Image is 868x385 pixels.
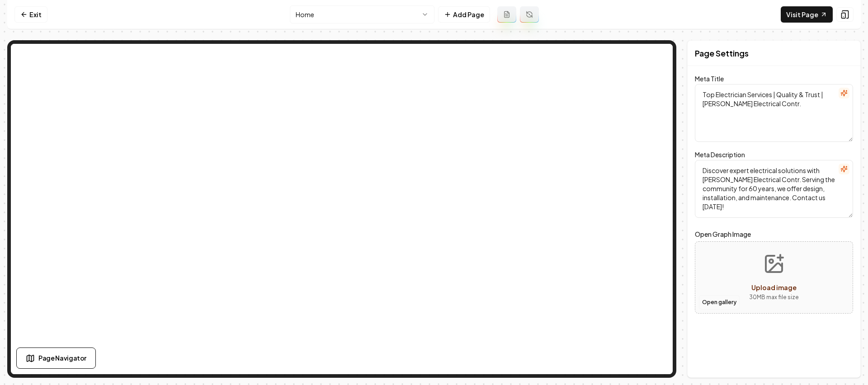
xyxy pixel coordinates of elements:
[781,6,833,23] a: Visit Page
[14,6,47,23] a: Exit
[751,283,797,291] span: Upload image
[699,295,740,310] button: Open gallery
[438,6,490,23] button: Add Page
[38,353,86,363] span: Page Navigator
[520,6,539,23] button: Regenerate page
[16,347,96,369] button: Page Navigator
[695,229,853,239] label: Open Graph Image
[695,150,745,159] label: Meta Description
[695,47,749,60] h2: Page Settings
[497,6,516,23] button: Add admin page prompt
[749,293,799,302] p: 30 MB max file size
[742,246,806,309] button: Upload image
[695,75,724,83] label: Meta Title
